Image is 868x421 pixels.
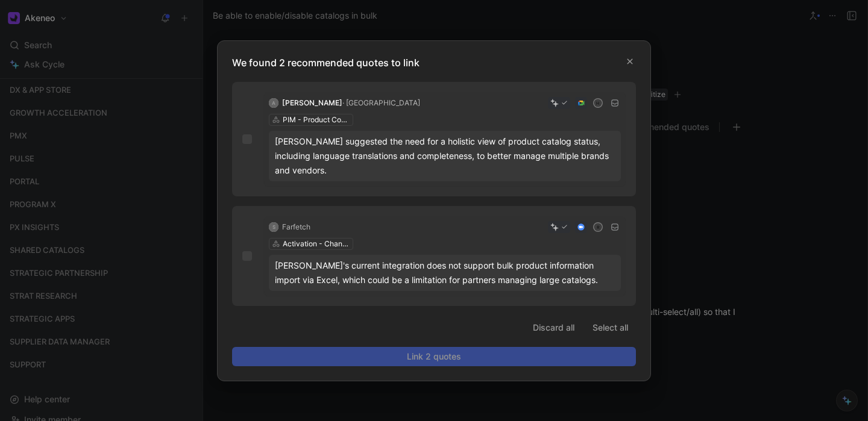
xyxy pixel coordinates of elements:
div: [PERSON_NAME]'s current integration does not support bulk product information import via Excel, w... [275,258,615,287]
span: Select all [593,320,628,335]
button: Discard all [525,318,582,337]
div: Farfetch [282,221,310,233]
p: We found 2 recommended quotes to link [232,55,643,70]
div: R [594,223,602,231]
div: [PERSON_NAME] suggested the need for a holistic view of product catalog status, including languag... [275,134,615,178]
div: A [269,98,278,108]
div: H [594,99,602,107]
span: · [GEOGRAPHIC_DATA] [342,98,420,107]
span: Discard all [533,320,574,335]
div: S [269,222,278,232]
span: [PERSON_NAME] [282,98,342,107]
button: Select all [585,318,636,337]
